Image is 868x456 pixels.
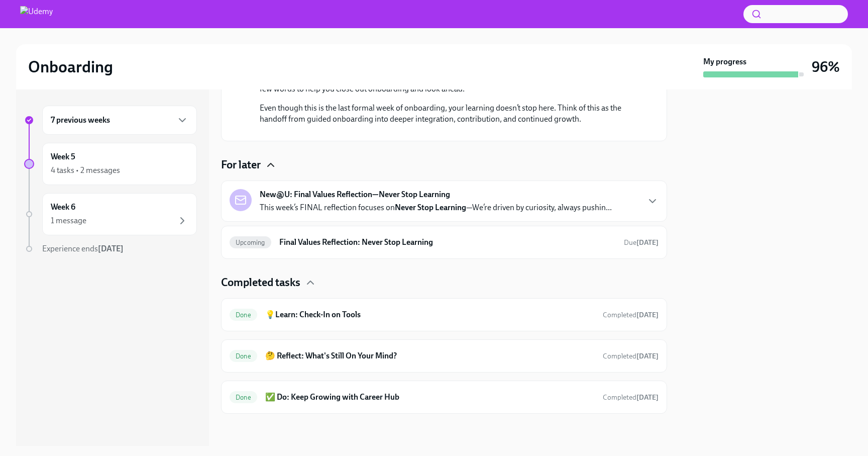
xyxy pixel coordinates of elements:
[603,393,659,402] span: October 6th, 2025 14:18
[230,239,271,246] span: Upcoming
[51,165,120,176] div: 4 tasks • 2 messages
[221,157,261,172] h4: For later
[230,394,257,401] span: Done
[51,215,86,226] div: 1 message
[624,238,659,247] span: Due
[230,348,659,364] a: Done🤔 Reflect: What's Still On Your Mind?Completed[DATE]
[221,275,300,290] h4: Completed tasks
[51,115,110,126] h6: 7 previous weeks
[624,238,659,247] span: October 13th, 2025 10:00
[42,106,197,135] div: 7 previous weeks
[603,310,659,320] span: October 6th, 2025 14:09
[28,57,113,77] h2: Onboarding
[260,103,642,125] p: Even though this is the last formal week of onboarding, your learning doesn’t stop here. Think of...
[260,189,450,200] strong: New@U: Final Values Reflection—Never Stop Learning
[221,275,667,290] div: Completed tasks
[230,234,659,250] a: UpcomingFinal Values Reflection: Never Stop LearningDue[DATE]
[221,157,667,172] div: For later
[636,311,659,319] strong: [DATE]
[603,311,659,319] span: Completed
[636,352,659,360] strong: [DATE]
[230,311,257,319] span: Done
[230,352,257,360] span: Done
[812,58,840,76] h3: 96%
[603,352,659,360] span: Completed
[20,6,53,22] img: Udemy
[51,151,75,162] h6: Week 5
[703,56,746,67] strong: My progress
[395,203,466,212] strong: Never Stop Learning
[24,193,197,235] a: Week 61 message
[98,244,124,253] strong: [DATE]
[51,202,75,213] h6: Week 6
[24,143,197,185] a: Week 54 tasks • 2 messages
[230,389,659,405] a: Done✅ Do: Keep Growing with Career HubCompleted[DATE]
[265,309,595,320] h6: 💡Learn: Check-In on Tools
[260,202,612,213] p: This week’s FINAL reflection focuses on —We’re driven by curiosity, always pushin...
[279,237,616,248] h6: Final Values Reflection: Never Stop Learning
[42,244,124,253] span: Experience ends
[265,350,595,361] h6: 🤔 Reflect: What's Still On Your Mind?
[230,307,659,323] a: Done💡Learn: Check-In on ToolsCompleted[DATE]
[603,351,659,361] span: October 6th, 2025 14:15
[603,393,659,402] span: Completed
[265,392,595,403] h6: ✅ Do: Keep Growing with Career Hub
[636,238,659,247] strong: [DATE]
[636,393,659,402] strong: [DATE]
